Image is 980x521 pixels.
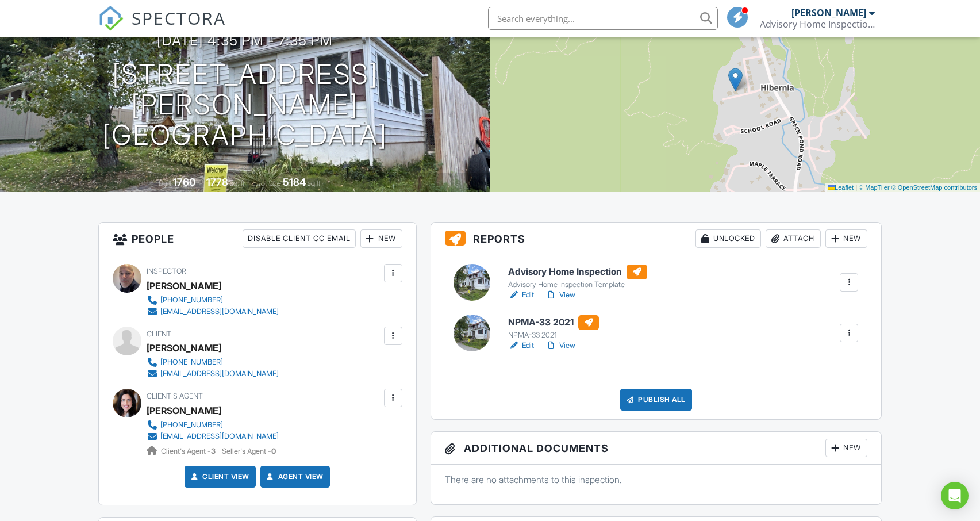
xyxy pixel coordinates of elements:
a: View [545,340,575,351]
div: [PERSON_NAME] [791,7,866,18]
strong: 3 [211,447,216,455]
span: Seller's Agent - [222,447,276,455]
strong: 0 [271,447,276,455]
a: [PHONE_NUMBER] [147,294,279,306]
div: Advisory Home Inspection LLC [760,18,875,30]
h3: [DATE] 4:35 pm - 7:35 pm [157,33,333,48]
a: Client View [189,471,249,482]
span: SPECTORA [132,6,226,30]
a: Agent View [264,471,324,482]
div: 1778 [206,176,228,188]
div: Open Intercom Messenger [941,482,969,509]
a: Edit [508,289,534,301]
span: Client's Agent - [161,447,217,455]
a: [PERSON_NAME] [147,402,221,419]
p: There are no attachments to this inspection. [445,473,868,486]
span: Client's Agent [147,392,203,400]
a: Advisory Home Inspection Advisory Home Inspection Template [508,265,647,290]
input: Search everything... [488,7,718,30]
h6: NPMA-33 2021 [508,315,599,330]
div: [EMAIL_ADDRESS][DOMAIN_NAME] [160,369,279,378]
div: Advisory Home Inspection Template [508,280,647,289]
a: [PHONE_NUMBER] [147,357,279,368]
h3: Additional Documents [431,432,882,465]
span: Lot Size [257,179,281,187]
div: Attach [766,229,821,248]
div: New [825,439,867,457]
div: 1760 [173,176,195,188]
div: New [825,229,867,248]
div: New [360,229,402,248]
a: [EMAIL_ADDRESS][DOMAIN_NAME] [147,431,279,442]
div: [PHONE_NUMBER] [160,420,223,430]
a: SPECTORA [98,16,226,40]
span: | [855,184,857,191]
a: [EMAIL_ADDRESS][DOMAIN_NAME] [147,368,279,380]
a: [EMAIL_ADDRESS][DOMAIN_NAME] [147,306,279,317]
h3: People [99,223,416,255]
div: [EMAIL_ADDRESS][DOMAIN_NAME] [160,307,279,316]
h3: Reports [431,223,882,255]
div: Unlocked [695,229,761,248]
h6: Advisory Home Inspection [508,265,647,279]
a: Edit [508,340,534,351]
a: View [545,289,575,301]
span: Inspector [147,267,186,275]
div: Publish All [620,389,692,411]
a: Leaflet [828,184,854,191]
img: The Best Home Inspection Software - Spectora [98,6,124,31]
div: [PHONE_NUMBER] [160,358,223,367]
div: [PERSON_NAME] [147,277,221,294]
img: Marker [728,68,743,91]
span: sq. ft. [230,179,246,187]
a: [PHONE_NUMBER] [147,419,279,431]
span: sq.ft. [308,179,322,187]
a: NPMA-33 2021 NPMA-33 2021 [508,315,599,340]
a: © MapTiler [859,184,890,191]
h1: [STREET_ADDRESS][PERSON_NAME] [GEOGRAPHIC_DATA] [18,59,472,150]
div: Disable Client CC Email [243,229,356,248]
div: NPMA-33 2021 [508,331,599,340]
div: [PHONE_NUMBER] [160,296,223,305]
div: [PERSON_NAME] [147,339,221,357]
div: 5184 [283,176,306,188]
span: Client [147,330,171,338]
div: [EMAIL_ADDRESS][DOMAIN_NAME] [160,432,279,441]
a: © OpenStreetMap contributors [891,184,977,191]
span: Built [159,179,171,187]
